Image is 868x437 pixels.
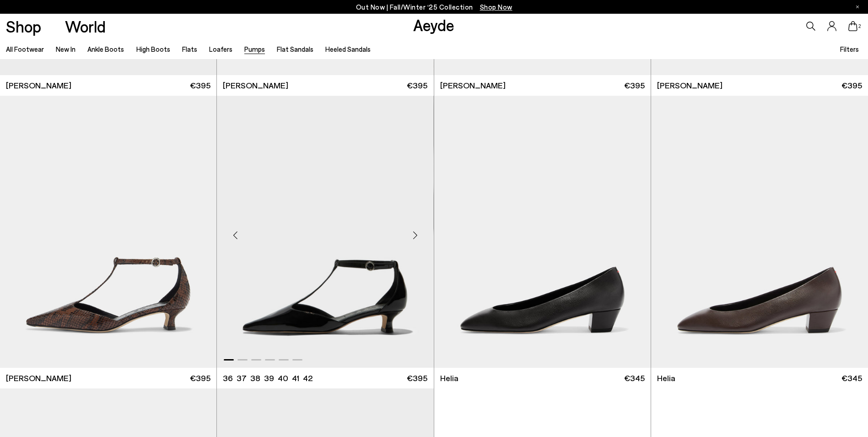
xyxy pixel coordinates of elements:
li: 37 [237,372,247,384]
a: Pumps [244,45,265,53]
span: 2 [857,24,862,29]
a: High Boots [136,45,170,53]
a: 36 37 38 39 40 41 42 €395 [217,368,433,388]
a: Flat Sandals [277,45,313,53]
span: €395 [841,80,862,91]
a: Ankle Boots [87,45,124,53]
p: Out Now | Fall/Winter ‘25 Collection [356,1,512,13]
a: Loafers [209,45,232,53]
a: Aeyde [413,15,454,34]
span: €395 [190,80,210,91]
img: Helia Low-Cut Pumps [434,96,651,368]
a: Helia €345 [651,368,868,388]
a: [PERSON_NAME] €395 [434,75,651,96]
a: 2 [848,21,857,31]
li: 40 [278,372,288,384]
span: [PERSON_NAME] [6,372,71,384]
div: Previous slide [221,222,249,249]
span: Filters [840,45,859,53]
a: 6 / 6 1 / 6 2 / 6 3 / 6 4 / 6 5 / 6 6 / 6 1 / 6 Next slide Previous slide [217,96,433,368]
li: 39 [264,372,274,384]
img: Liz T-Bar Pumps [217,96,433,368]
li: 42 [303,372,313,384]
a: World [65,18,106,34]
img: Helia Low-Cut Pumps [651,96,868,368]
a: Flats [182,45,197,53]
span: Helia [657,372,675,384]
img: Liz T-Bar Pumps [433,96,650,368]
span: [PERSON_NAME] [223,80,288,91]
ul: variant [223,372,310,384]
span: €345 [841,372,862,384]
a: Helia €345 [434,368,651,388]
span: Helia [440,372,458,384]
a: Heeled Sandals [325,45,371,53]
span: €395 [190,372,210,384]
span: €395 [407,80,427,91]
span: Navigate to /collections/new-in [480,3,512,11]
span: €395 [624,80,645,91]
li: 36 [223,372,233,384]
span: €395 [407,372,427,384]
div: Next slide [402,222,429,249]
a: New In [56,45,75,53]
li: 41 [292,372,299,384]
span: [PERSON_NAME] [6,80,71,91]
li: 38 [250,372,260,384]
a: [PERSON_NAME] €395 [217,75,433,96]
span: [PERSON_NAME] [657,80,722,91]
a: [PERSON_NAME] €395 [651,75,868,96]
span: €345 [624,372,645,384]
span: [PERSON_NAME] [440,80,506,91]
a: All Footwear [6,45,44,53]
div: 1 / 6 [217,96,433,368]
a: Shop [6,18,41,34]
div: 2 / 6 [433,96,650,368]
